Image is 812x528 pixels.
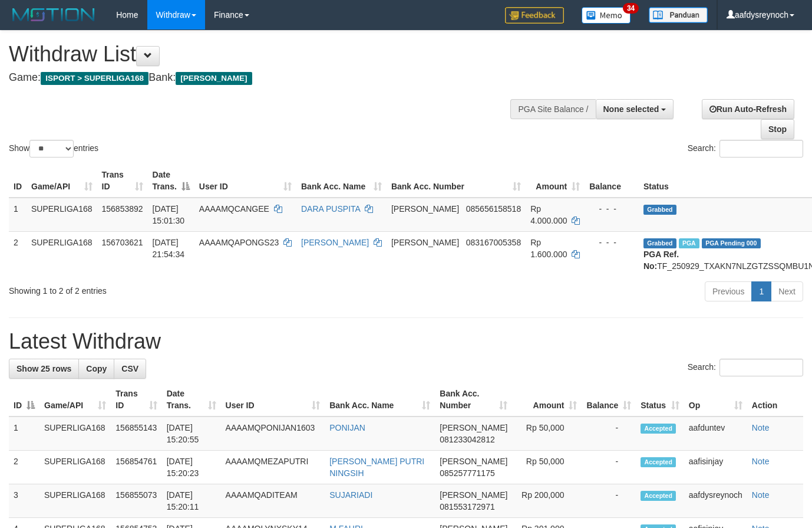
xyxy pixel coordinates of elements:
[162,451,221,484] td: [DATE] 15:20:23
[199,204,269,214] span: AAAAMQCANGEE
[747,383,803,417] th: Action
[719,359,803,376] input: Search:
[176,72,252,85] span: [PERSON_NAME]
[510,99,595,119] div: PGA Site Balance /
[582,7,631,24] img: Button%20Memo.svg
[684,417,747,451] td: aafduntev
[97,164,148,198] th: Trans ID: activate to sort column ascending
[9,417,39,451] td: 1
[9,484,39,518] td: 3
[39,383,111,417] th: Game/API: activate to sort column ascending
[649,7,708,23] img: panduan.png
[111,383,161,417] th: Trans ID: activate to sort column ascending
[641,491,676,501] span: Accepted
[719,140,803,158] input: Search:
[221,484,325,518] td: AAAAMQADITEAM
[512,451,582,484] td: Rp 50,000
[9,280,329,297] div: Showing 1 to 2 of 2 entries
[329,457,424,478] a: [PERSON_NAME] PUTRI NINGSIH
[387,164,526,198] th: Bank Acc. Number: activate to sort column ascending
[9,72,530,84] h4: Game: Bank:
[9,231,27,277] td: 2
[582,451,636,484] td: -
[603,104,659,114] span: None selected
[643,238,676,248] span: Grabbed
[688,140,803,158] label: Search:
[221,417,325,451] td: AAAAMQPONIJAN1603
[27,198,97,232] td: SUPERLIGA168
[466,204,521,214] span: Copy 085656158518 to clipboard
[466,238,521,247] span: Copy 083167005358 to clipboard
[9,140,98,158] label: Show entries
[41,72,148,85] span: ISPORT > SUPERLIGA168
[684,451,747,484] td: aafisinjay
[582,383,636,417] th: Balance: activate to sort column ascending
[641,457,676,467] span: Accepted
[761,119,794,139] a: Stop
[39,417,111,451] td: SUPERLIGA168
[9,164,27,198] th: ID
[9,451,39,484] td: 2
[752,457,770,466] a: Note
[329,490,372,500] a: SUJARIADI
[435,383,512,417] th: Bank Acc. Number: activate to sort column ascending
[702,99,794,119] a: Run Auto-Refresh
[153,238,185,259] span: [DATE] 21:54:34
[582,484,636,518] td: -
[643,205,676,215] span: Grabbed
[325,383,435,417] th: Bank Acc. Name: activate to sort column ascending
[589,203,634,215] div: - - -
[221,451,325,484] td: AAAAMQMEZAPUTRI
[301,204,360,214] a: DARA PUSPITA
[752,490,770,500] a: Note
[505,7,564,24] img: Feedback.jpg
[153,204,185,225] span: [DATE] 15:01:30
[623,3,639,14] span: 34
[194,164,296,198] th: User ID: activate to sort column ascending
[684,383,747,417] th: Op: activate to sort column ascending
[9,330,803,353] h1: Latest Withdraw
[102,204,143,214] span: 156853892
[391,204,459,214] span: [PERSON_NAME]
[199,238,279,247] span: AAAAMQAPONGS23
[440,490,507,500] span: [PERSON_NAME]
[440,423,507,432] span: [PERSON_NAME]
[582,417,636,451] td: -
[114,359,146,379] a: CSV
[9,6,98,24] img: MOTION_logo.png
[526,164,585,198] th: Amount: activate to sort column ascending
[16,364,71,373] span: Show 25 rows
[440,468,494,478] span: Copy 085257771175 to clipboard
[221,383,325,417] th: User ID: activate to sort column ascending
[102,238,143,247] span: 156703621
[752,423,770,432] a: Note
[162,484,221,518] td: [DATE] 15:20:11
[301,238,369,247] a: [PERSON_NAME]
[121,364,138,373] span: CSV
[771,281,803,301] a: Next
[27,231,97,277] td: SUPERLIGA168
[329,423,365,432] a: PONIJAN
[440,457,507,466] span: [PERSON_NAME]
[684,484,747,518] td: aafdysreynoch
[29,140,74,158] select: Showentries
[679,238,699,248] span: Marked by aafchhiseyha
[9,359,79,379] a: Show 25 rows
[296,164,387,198] th: Bank Acc. Name: activate to sort column ascending
[27,164,97,198] th: Game/API: activate to sort column ascending
[39,451,111,484] td: SUPERLIGA168
[111,484,161,518] td: 156855073
[512,383,582,417] th: Amount: activate to sort column ascending
[585,164,639,198] th: Balance
[636,383,684,417] th: Status: activate to sort column ascending
[148,164,194,198] th: Date Trans.: activate to sort column descending
[9,42,530,66] h1: Withdraw List
[641,424,676,434] span: Accepted
[9,383,39,417] th: ID: activate to sort column descending
[530,238,567,259] span: Rp 1.600.000
[111,451,161,484] td: 156854761
[162,383,221,417] th: Date Trans.: activate to sort column ascending
[688,359,803,376] label: Search:
[86,364,107,373] span: Copy
[643,250,679,271] b: PGA Ref. No:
